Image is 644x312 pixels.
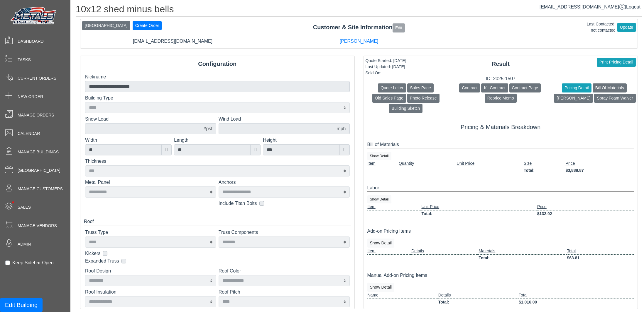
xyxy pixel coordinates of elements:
[367,292,438,299] td: Name
[554,94,593,103] button: [PERSON_NAME]
[367,228,634,235] div: Add-on Pricing Items
[478,254,567,261] td: Total:
[367,141,634,148] div: Bill of Materials
[85,268,216,275] label: Roof Design
[219,289,350,296] label: Roof Pitch
[219,268,350,275] label: Roof Color
[219,200,257,207] label: Include Titan Bolts
[174,137,261,144] label: Length
[518,299,634,306] td: $1,016.00
[133,21,162,30] button: Create Order
[597,58,636,67] button: Print Pricing Detail
[18,57,31,63] span: Tasks
[219,229,350,236] label: Truss Components
[367,203,421,210] td: Item
[366,64,406,70] div: Last Updated: [DATE]
[367,124,634,131] h5: Pricing & Materials Breakdown
[263,137,349,144] label: Height
[565,160,634,167] td: Price
[18,223,57,229] span: Manage Vendors
[18,38,44,44] span: Dashboard
[378,83,406,92] button: Quote Letter
[12,259,54,266] label: Keep Sidebar Open
[85,158,350,165] label: Thickness
[18,112,54,118] span: Manage Orders
[80,59,354,68] div: Configuration
[219,179,350,186] label: Anchors
[85,229,216,236] label: Truss Type
[540,4,625,9] a: [EMAIL_ADDRESS][DOMAIN_NAME]
[366,58,406,64] div: Quote Started: [DATE]
[18,131,40,137] span: Calendar
[367,195,391,203] button: Show Detail
[509,83,541,92] button: Contract Page
[567,248,634,255] td: Total
[84,218,351,225] div: Roof
[367,248,411,255] td: Item
[459,83,480,92] button: Contract
[617,23,636,32] button: Update
[18,186,63,192] span: Manage Customers
[367,160,399,167] td: Item
[518,292,634,299] td: Total
[85,137,172,144] label: Width
[18,204,31,210] span: Sales
[540,4,640,11] div: |
[411,248,478,255] td: Details
[76,4,642,17] h1: 10x12 shed minus bells
[364,59,638,68] div: Result
[438,299,518,306] td: Total:
[85,250,100,257] label: Kickers
[421,210,537,217] td: Total:
[18,94,43,100] span: New Order
[537,210,634,217] td: $132.92
[18,241,31,247] span: Admin
[523,160,565,167] td: Size
[339,144,350,155] div: ft
[562,83,591,92] button: Pricing Detail
[85,179,216,186] label: Metal Panel
[18,149,59,155] span: Manage Buildings
[565,167,634,174] td: $3,888.87
[161,144,172,155] div: ft
[438,292,518,299] td: Details
[219,116,350,123] label: Wind Load
[9,5,59,27] img: Metals Direct Inc Logo
[389,104,423,113] button: Building Sketch
[18,75,56,81] span: Current Orders
[407,83,434,92] button: Sales Page
[523,167,565,174] td: Total:
[393,23,405,32] button: Edit
[421,203,537,210] td: Unit Price
[333,123,349,134] div: mph
[80,38,266,45] div: [EMAIL_ADDRESS][DOMAIN_NAME]
[367,283,395,292] button: Show Detail
[6,193,21,212] span: •
[85,258,119,265] label: Expanded Truss
[367,272,634,279] div: Manual Add-on Pricing Items
[250,144,261,155] div: ft
[407,94,440,103] button: Photo Release
[367,184,634,192] div: Labor
[85,116,216,123] label: Snow Load
[593,83,627,92] button: Bill Of Materials
[457,160,524,167] td: Unit Price
[367,239,395,248] button: Show Detail
[485,94,517,103] button: Reprice Memo
[85,73,350,80] label: Nickname
[537,203,634,210] td: Price
[82,21,130,30] button: [GEOGRAPHIC_DATA]
[587,21,616,33] div: Last Contacted: not contacted
[366,70,406,76] div: Sold On:
[626,4,640,9] span: Logout
[367,152,391,160] button: Show Detail
[364,75,638,82] div: ID: 2025-1507
[372,94,406,103] button: Old Sales Page
[340,39,378,44] a: [PERSON_NAME]
[85,95,350,102] label: Building Type
[18,167,60,174] span: [GEOGRAPHIC_DATA]
[398,160,456,167] td: Quantity
[478,248,567,255] td: Materials
[567,254,634,261] td: $63.81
